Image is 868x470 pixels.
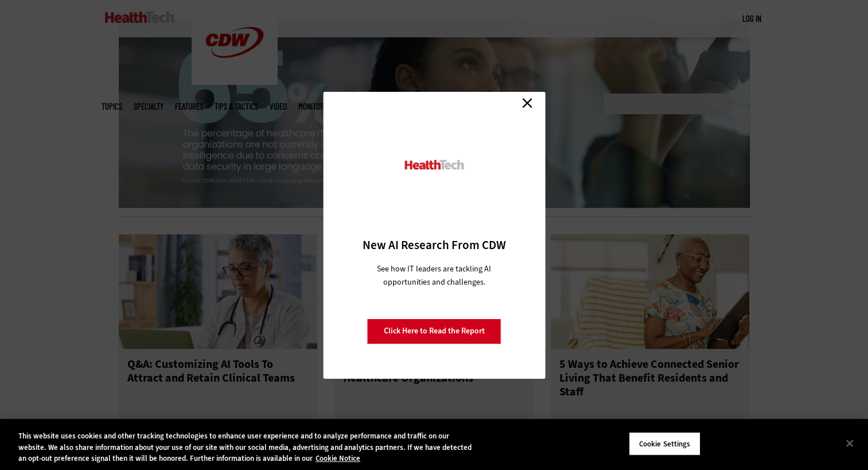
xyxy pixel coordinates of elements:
[316,453,360,463] a: More information about your privacy
[343,237,525,253] h3: New AI Research From CDW
[629,432,700,456] button: Cookie Settings
[519,95,536,112] a: Close
[403,159,465,171] img: HealthTech_0.png
[837,430,862,456] button: Close
[18,430,477,464] div: This website uses cookies and other tracking technologies to enhance user experience and to analy...
[363,262,505,289] p: See how IT leaders are tackling AI opportunities and challenges.
[367,318,501,344] a: Click Here to Read the Report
